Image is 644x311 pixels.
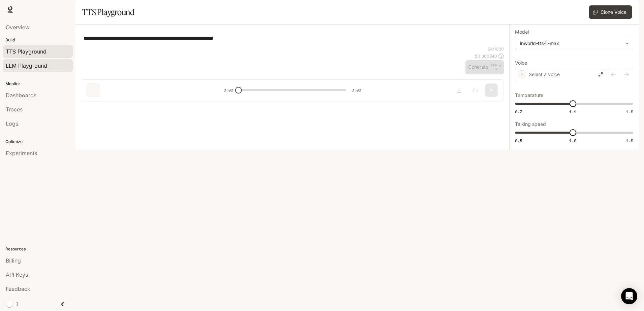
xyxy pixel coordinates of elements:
span: 1.5 [626,109,633,114]
button: Clone Voice [589,5,632,19]
p: Temperature [515,93,543,98]
span: 0.7 [515,109,522,114]
p: $ 0.000640 [475,53,497,59]
div: inworld-tts-1-max [515,37,633,50]
p: Model [515,30,529,34]
span: 1.0 [569,138,576,143]
h1: TTS Playground [82,5,134,19]
span: 1.5 [626,138,633,143]
div: Open Intercom Messenger [621,288,637,304]
div: inworld-tts-1-max [520,40,622,47]
span: 0.5 [515,138,522,143]
p: Select a voice [529,71,560,78]
span: 1.1 [569,109,576,114]
p: 64 / 1000 [488,46,504,52]
p: Talking speed [515,122,546,127]
p: Voice [515,61,527,65]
